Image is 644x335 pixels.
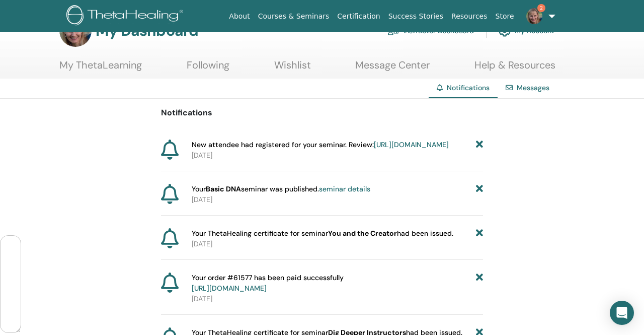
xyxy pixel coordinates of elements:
[192,150,483,161] p: [DATE]
[192,194,483,205] p: [DATE]
[192,140,449,150] span: New attendee had registered for your seminar. Review:
[192,239,483,249] p: [DATE]
[161,107,483,119] p: Notifications
[192,294,483,304] p: [DATE]
[492,7,518,26] a: Store
[254,7,334,26] a: Courses & Seminars
[447,7,492,26] a: Resources
[187,59,229,79] a: Following
[537,4,545,12] span: 2
[517,83,549,92] a: Messages
[274,59,311,79] a: Wishlist
[355,59,430,79] a: Message Center
[319,184,370,193] a: seminar details
[66,5,187,28] img: logo.png
[526,8,542,24] img: default.jpg
[384,7,447,26] a: Success Stories
[333,7,384,26] a: Certification
[610,301,634,325] div: Open Intercom Messenger
[192,184,370,194] span: Your seminar was published.
[447,83,490,92] span: Notifications
[192,273,344,294] span: Your order #61577 has been paid successfully
[192,284,267,293] a: [URL][DOMAIN_NAME]
[328,229,397,238] b: You and the Creator
[192,228,453,239] span: Your ThetaHealing certificate for seminar had been issued.
[474,59,555,79] a: Help & Resources
[374,140,449,149] a: [URL][DOMAIN_NAME]
[206,184,241,193] strong: Basic DNA
[225,7,254,26] a: About
[96,22,198,40] h3: My Dashboard
[59,59,142,79] a: My ThetaLearning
